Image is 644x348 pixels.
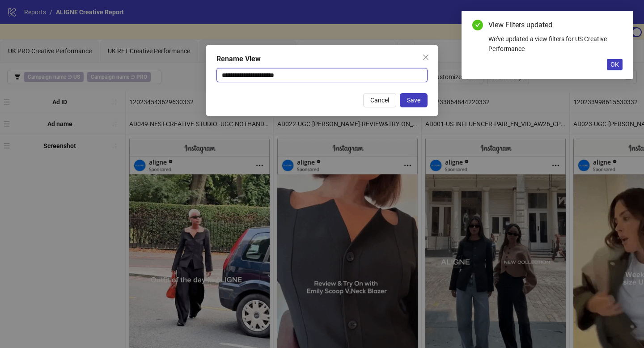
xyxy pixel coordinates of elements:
button: Close [419,50,433,64]
div: View Filters updated [488,20,623,30]
button: Cancel [363,93,396,107]
a: Close [613,20,623,30]
div: We've updated a view filters for US Creative Performance [488,34,623,54]
span: check-circle [472,20,483,30]
div: Rename View [216,54,428,64]
button: Save [400,93,428,107]
button: OK [607,59,623,70]
span: close [422,54,429,61]
span: Save [407,97,420,104]
span: Cancel [370,97,389,104]
span: OK [610,61,619,68]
